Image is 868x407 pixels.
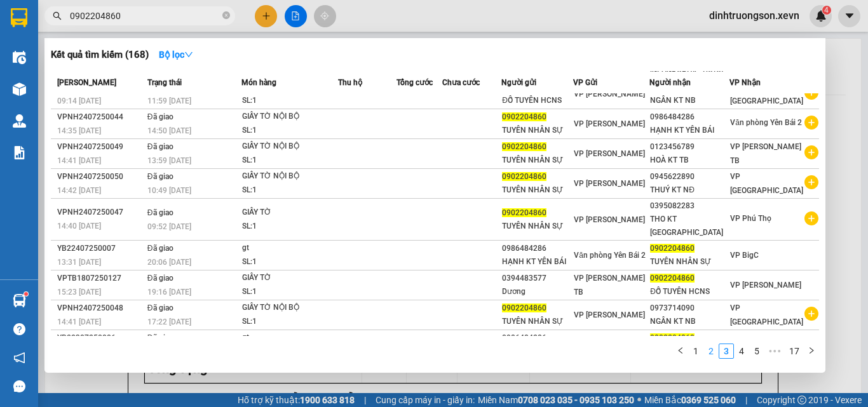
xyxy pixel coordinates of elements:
[147,258,191,267] span: 20:06 [DATE]
[147,112,173,121] span: Đã giao
[703,344,719,359] li: 2
[673,344,688,359] li: Previous Page
[338,78,362,87] span: Thu hộ
[222,10,230,22] span: close-circle
[147,186,191,195] span: 10:49 [DATE]
[13,380,25,392] span: message
[242,183,337,197] div: SL: 1
[184,50,193,59] span: down
[689,344,703,358] a: 1
[502,220,573,233] div: TUYÊN NHÂN SỰ
[57,78,116,87] span: [PERSON_NAME]
[574,251,646,260] span: Văn phòng Yên Bái 2
[502,285,573,298] div: Dương
[242,331,337,345] div: gt
[57,140,144,154] div: VPNH2407250049
[688,344,703,359] li: 1
[650,285,729,298] div: ĐỖ TUYÊN HCNS
[242,301,337,315] div: GIẤY TỜ NỘI BỘ
[502,208,546,217] span: 0902204860
[650,183,729,197] div: THUÝ KT NĐ
[764,344,785,359] li: Next 5 Pages
[673,344,688,359] button: left
[502,255,573,269] div: HẠNH KT YÊN BÁI
[502,112,546,121] span: 0902204860
[13,323,25,335] span: question-circle
[502,242,573,255] div: 0986484286
[13,114,26,128] img: warehouse-icon
[242,285,337,299] div: SL: 1
[502,183,573,197] div: TUYÊN NHÂN SỰ
[147,304,173,312] span: Đã giao
[24,292,28,296] sup: 1
[804,116,818,130] span: plus-circle
[574,179,645,188] span: VP [PERSON_NAME]
[649,78,691,87] span: Người nhận
[502,315,573,328] div: TUYÊN NHÂN SỰ
[57,170,144,183] div: VPNH2407250050
[749,344,764,359] li: 5
[502,142,546,151] span: 0902204860
[57,272,144,285] div: VPTB1807250127
[650,110,729,124] div: 0986484286
[57,110,144,124] div: VPNH2407250044
[719,344,733,358] a: 3
[730,142,801,165] span: VP [PERSON_NAME] TB
[804,211,818,225] span: plus-circle
[650,213,729,239] div: THO KT [GEOGRAPHIC_DATA]
[650,244,695,253] span: 0902204860
[502,331,573,345] div: 0986484286
[222,11,230,19] span: close-circle
[149,44,203,65] button: Bộ lọcdown
[242,220,337,234] div: SL: 1
[650,124,729,137] div: HẠNH KT YÊN BÁI
[730,281,801,290] span: VP [PERSON_NAME]
[574,310,645,319] span: VP [PERSON_NAME]
[650,255,729,269] div: TUYÊN NHÂN SỰ
[147,222,191,231] span: 09:52 [DATE]
[13,352,25,364] span: notification
[13,51,26,64] img: warehouse-icon
[147,317,191,326] span: 17:22 [DATE]
[57,97,101,105] span: 09:14 [DATE]
[70,9,220,23] input: Tìm tên, số ĐT hoặc mã đơn
[57,317,101,326] span: 14:41 [DATE]
[785,344,803,358] a: 17
[57,258,101,267] span: 13:31 [DATE]
[574,274,645,297] span: VP [PERSON_NAME] TB
[764,344,785,359] span: •••
[242,315,337,329] div: SL: 1
[242,94,337,108] div: SL: 1
[147,244,173,253] span: Đã giao
[730,214,771,223] span: VP Phú Thọ
[750,344,764,358] a: 5
[397,78,433,87] span: Tổng cước
[735,344,749,358] a: 4
[242,124,337,138] div: SL: 1
[147,208,173,217] span: Đã giao
[730,304,803,326] span: VP [GEOGRAPHIC_DATA]
[574,215,645,224] span: VP [PERSON_NAME]
[785,344,804,359] li: 17
[57,186,101,195] span: 14:42 [DATE]
[147,288,191,297] span: 19:16 [DATE]
[574,149,645,158] span: VP [PERSON_NAME]
[502,172,546,181] span: 0902204860
[677,347,684,354] span: left
[242,154,337,168] div: SL: 1
[147,172,173,181] span: Đã giao
[242,271,337,285] div: GIẤY TỜ
[804,307,818,321] span: plus-circle
[13,83,26,96] img: warehouse-icon
[13,294,26,307] img: warehouse-icon
[242,170,337,183] div: GIẤY TỜ NỘI BỘ
[650,302,729,315] div: 0973714090
[650,94,729,107] div: NGÂN KT NB
[147,78,182,87] span: Trạng thái
[573,78,597,87] span: VP Gửi
[804,344,819,359] li: Next Page
[501,78,536,87] span: Người gửi
[147,126,191,135] span: 14:50 [DATE]
[147,156,191,165] span: 13:59 [DATE]
[442,78,480,87] span: Chưa cước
